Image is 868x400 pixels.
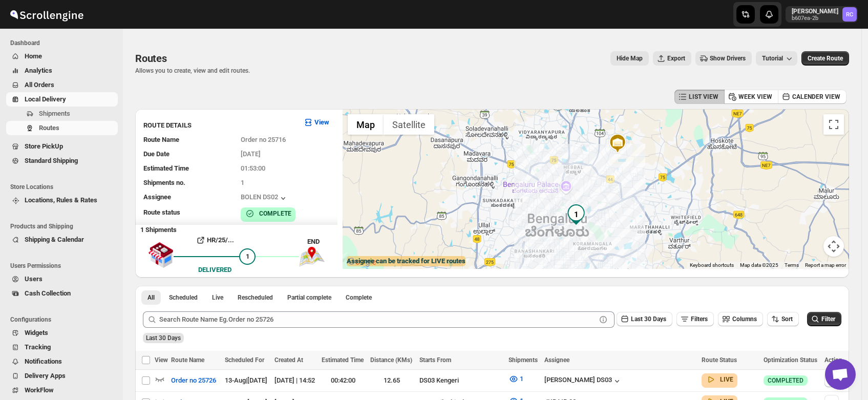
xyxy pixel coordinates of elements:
[314,118,329,126] b: View
[212,293,223,302] span: Live
[155,356,168,364] span: View
[6,326,118,340] button: Widgets
[6,369,118,383] button: Delivery Apps
[738,93,772,101] span: WEEK VIEW
[143,120,295,131] h3: ROUTE DETAILS
[702,356,737,364] span: Route Status
[792,7,838,15] p: [PERSON_NAME]
[667,54,685,62] span: Export
[756,51,797,66] button: Tutorial
[502,371,530,387] button: 1
[143,150,170,158] span: Due Date
[846,11,853,18] text: RC
[718,312,763,326] button: Columns
[724,90,778,104] button: WEEK VIEW
[825,359,856,390] a: Open chat
[805,262,846,268] a: Report a map error
[171,375,216,386] span: Order no 25726
[141,290,161,305] button: All routes
[419,356,451,364] span: Starts From
[25,343,51,351] span: Tracking
[689,93,718,101] span: LIST VIEW
[25,196,97,204] span: Locations, Rules & Rates
[259,210,291,217] b: COMPLETE
[25,329,48,336] span: Widgets
[143,193,171,201] span: Assignee
[225,356,264,364] span: Scheduled For
[147,293,155,302] span: All
[691,315,708,323] span: Filters
[241,164,265,172] span: 01:53:00
[768,376,803,385] span: COMPLETED
[148,235,174,275] img: shop.svg
[617,54,643,62] span: Hide Map
[25,67,52,74] span: Analytics
[241,150,261,158] span: [DATE]
[10,222,118,230] span: Products and Shipping
[348,114,384,135] button: Show street map
[143,164,189,172] span: Estimated Time
[6,340,118,354] button: Tracking
[732,315,757,323] span: Columns
[801,51,849,66] button: Create Route
[842,7,857,22] span: Rahul Chopra
[274,375,315,386] div: [DATE] | 14:52
[10,315,118,324] span: Configurations
[610,51,649,66] button: Map action label
[241,193,288,203] button: BOLEN DS02
[6,354,118,369] button: Notifications
[25,157,78,164] span: Standard Shipping
[690,262,734,269] button: Keyboard shortcuts
[6,383,118,397] button: WorkFlow
[786,6,858,23] button: User menu
[509,356,538,364] span: Shipments
[824,356,842,364] span: Action
[823,236,844,257] button: Map camera controls
[676,312,714,326] button: Filters
[322,356,364,364] span: Estimated Time
[781,315,793,323] span: Sort
[762,55,783,62] span: Tutorial
[419,375,502,386] div: DS03 Kengeri
[544,376,622,386] button: [PERSON_NAME] DS03
[792,93,840,101] span: CALENDER VIEW
[25,95,66,103] span: Local Delivery
[617,312,672,326] button: Last 30 Days
[695,51,752,66] button: Show Drivers
[10,39,118,47] span: Dashboard
[6,107,118,121] button: Shipments
[171,356,204,364] span: Route Name
[6,272,118,286] button: Users
[165,372,222,389] button: Order no 25726
[706,374,733,385] button: LIVE
[823,114,844,135] button: Toggle fullscreen view
[710,54,746,62] span: Show Drivers
[6,121,118,135] button: Routes
[520,375,523,383] span: 1
[370,375,413,386] div: 12.65
[25,142,63,150] span: Store PickUp
[6,233,118,247] button: Shipping & Calendar
[720,376,733,383] b: LIVE
[241,179,244,186] span: 1
[25,275,43,283] span: Users
[299,247,325,266] img: trip_end.png
[39,124,59,132] span: Routes
[25,289,71,297] span: Cash Collection
[6,49,118,64] button: Home
[767,312,799,326] button: Sort
[39,110,70,117] span: Shipments
[345,256,379,269] a: Open this area in Google Maps (opens a new window)
[143,136,179,143] span: Route Name
[6,286,118,301] button: Cash Collection
[25,52,42,60] span: Home
[174,232,256,248] button: HR/25/...
[25,81,54,89] span: All Orders
[10,183,118,191] span: Store Locations
[274,356,303,364] span: Created At
[135,221,177,234] b: 1 Shipments
[740,262,778,268] span: Map data ©2025
[785,262,799,268] a: Terms
[544,356,569,364] span: Assignee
